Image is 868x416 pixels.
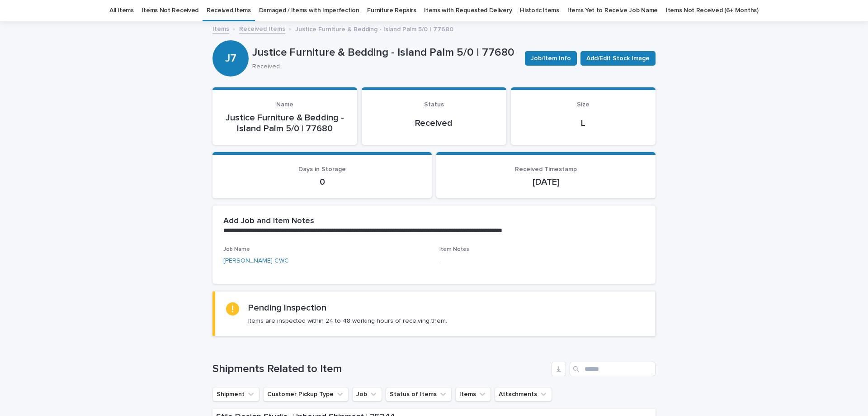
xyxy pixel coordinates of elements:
[386,387,452,402] button: Status of Items
[522,118,645,129] p: L
[223,216,314,226] h2: Add Job and Item Notes
[531,54,571,63] span: Job/Item Info
[223,177,421,187] p: 0
[495,387,552,402] button: Attachments
[295,24,453,33] p: Justice Furniture & Bedding - Island Palm 5/0 | 77680
[439,247,469,252] span: Item Notes
[580,51,656,66] button: Add/Edit Stock Image
[212,23,229,33] a: Items
[248,302,326,313] h2: Pending Inspection
[212,363,548,376] h1: Shipments Related to Item
[223,256,289,266] a: [PERSON_NAME] CWC
[373,118,495,129] p: Received
[352,387,382,402] button: Job
[298,166,346,172] span: Days in Storage
[525,51,577,66] button: Job/Item Info
[455,387,491,402] button: Items
[515,166,577,172] span: Received Timestamp
[424,101,444,108] span: Status
[263,387,349,402] button: Customer Pickup Type
[570,362,656,376] input: Search
[577,101,590,108] span: Size
[223,112,346,134] p: Justice Furniture & Bedding - Island Palm 5/0 | 77680
[447,177,645,187] p: [DATE]
[239,23,285,33] a: Received Items
[223,247,250,252] span: Job Name
[212,15,249,65] div: J7
[586,54,650,63] span: Add/Edit Stock Image
[212,387,259,402] button: Shipment
[252,63,514,71] p: Received
[439,256,645,266] p: -
[252,46,518,59] p: Justice Furniture & Bedding - Island Palm 5/0 | 77680
[276,101,293,108] span: Name
[248,317,447,325] p: Items are inspected within 24 to 48 working hours of receiving them.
